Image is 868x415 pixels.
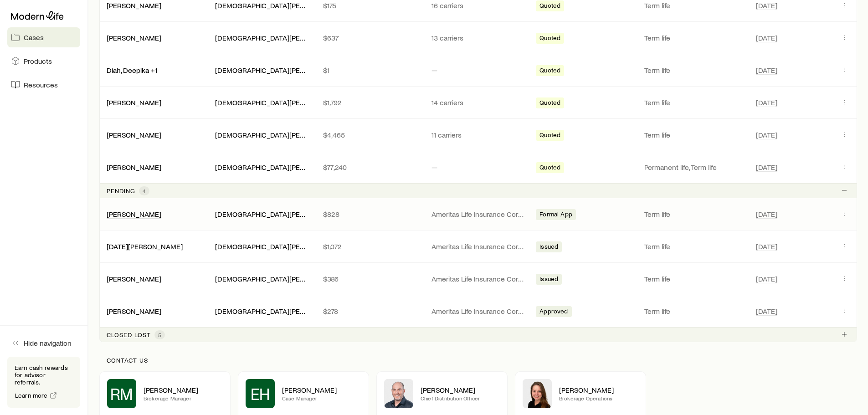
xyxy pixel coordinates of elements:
img: Dan Pierson [384,379,413,408]
img: Ellen Wall [523,379,552,408]
div: [DEMOGRAPHIC_DATA][PERSON_NAME] [215,210,309,219]
p: Closed lost [107,331,151,338]
p: 11 carriers [431,130,525,139]
p: Brokerage Operations [559,395,638,402]
a: [PERSON_NAME] [107,130,161,139]
p: [PERSON_NAME] [144,385,223,395]
div: [DEMOGRAPHIC_DATA][PERSON_NAME] [215,33,309,43]
p: Term life [644,210,745,219]
p: Brokerage Manager [144,395,223,402]
span: Issued [539,243,558,252]
div: [DEMOGRAPHIC_DATA][PERSON_NAME] [215,163,309,172]
p: Contact us [107,357,850,364]
span: [DATE] [756,1,777,10]
div: [PERSON_NAME] [107,307,161,316]
span: Learn more [15,392,48,399]
span: Products [24,56,52,66]
p: 16 carriers [431,1,525,10]
p: $386 [323,274,417,283]
a: Cases [7,27,80,47]
span: Quoted [539,164,560,173]
p: Term life [644,274,745,283]
span: [DATE] [756,163,777,172]
span: [DATE] [756,33,777,42]
div: [DEMOGRAPHIC_DATA][PERSON_NAME] [215,1,309,10]
p: Ameritas Life Insurance Corp. (Ameritas) [431,210,525,219]
p: Term life [644,33,745,42]
p: $175 [323,1,417,10]
button: Hide navigation [7,333,80,353]
a: Diah, Deepika +1 [107,66,157,74]
a: [PERSON_NAME] [107,33,161,42]
p: Ameritas Life Insurance Corp. (Ameritas) [431,307,525,316]
span: 5 [158,331,161,338]
a: [PERSON_NAME] [107,210,161,218]
p: Earn cash rewards for advisor referrals. [15,364,73,386]
div: Earn cash rewards for advisor referrals.Learn more [7,357,80,408]
span: Formal App [539,210,572,220]
span: Hide navigation [24,338,72,348]
span: Quoted [539,131,560,141]
div: [DEMOGRAPHIC_DATA][PERSON_NAME] [215,274,309,284]
p: [PERSON_NAME] [421,385,500,395]
span: Approved [539,307,568,317]
div: [PERSON_NAME] [107,274,161,284]
p: 13 carriers [431,33,525,42]
p: Case Manager [282,395,361,402]
span: RM [110,384,134,403]
span: [DATE] [756,210,777,219]
p: $77,240 [323,163,417,172]
a: Resources [7,75,80,95]
p: Term life [644,130,745,139]
span: 4 [143,187,146,195]
a: [PERSON_NAME] [107,307,161,315]
div: [DEMOGRAPHIC_DATA][PERSON_NAME] [215,98,309,108]
p: Term life [644,66,745,75]
p: [PERSON_NAME] [559,385,638,395]
span: [DATE] [756,307,777,316]
p: $1,072 [323,242,417,251]
p: $4,465 [323,130,417,139]
p: Term life [644,307,745,316]
div: [DEMOGRAPHIC_DATA][PERSON_NAME] [215,242,309,251]
p: — [431,66,525,75]
a: Products [7,51,80,71]
span: EH [251,384,270,403]
span: Quoted [539,99,560,108]
p: Ameritas Life Insurance Corp. (Ameritas) [431,242,525,251]
div: [PERSON_NAME] [107,98,161,108]
span: [DATE] [756,98,777,107]
span: [DATE] [756,242,777,251]
a: [PERSON_NAME] [107,1,161,10]
div: [DEMOGRAPHIC_DATA][PERSON_NAME] [215,130,309,140]
a: [PERSON_NAME] [107,98,161,107]
a: [PERSON_NAME] [107,163,161,171]
a: [PERSON_NAME] [107,274,161,283]
p: Chief Distribution Officer [421,395,500,402]
span: Quoted [539,67,560,76]
p: — [431,163,525,172]
div: [PERSON_NAME] [107,1,161,10]
a: [DATE][PERSON_NAME] [107,242,183,251]
p: 14 carriers [431,98,525,107]
p: Term life [644,1,745,10]
span: Quoted [539,2,560,11]
div: [DEMOGRAPHIC_DATA][PERSON_NAME] [215,307,309,316]
span: [DATE] [756,274,777,283]
p: Pending [107,187,135,195]
div: [DATE][PERSON_NAME] [107,242,183,251]
p: Term life [644,242,745,251]
p: $1,792 [323,98,417,107]
p: [PERSON_NAME] [282,385,361,395]
div: [PERSON_NAME] [107,163,161,172]
p: Term life [644,98,745,107]
div: [PERSON_NAME] [107,33,161,43]
p: $1 [323,66,417,75]
p: Permanent life, Term life [644,163,745,172]
p: Ameritas Life Insurance Corp. (Ameritas) [431,274,525,283]
div: [PERSON_NAME] [107,130,161,140]
div: [PERSON_NAME] [107,210,161,219]
span: [DATE] [756,130,777,139]
div: [DEMOGRAPHIC_DATA][PERSON_NAME] [215,66,309,75]
p: $637 [323,33,417,42]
